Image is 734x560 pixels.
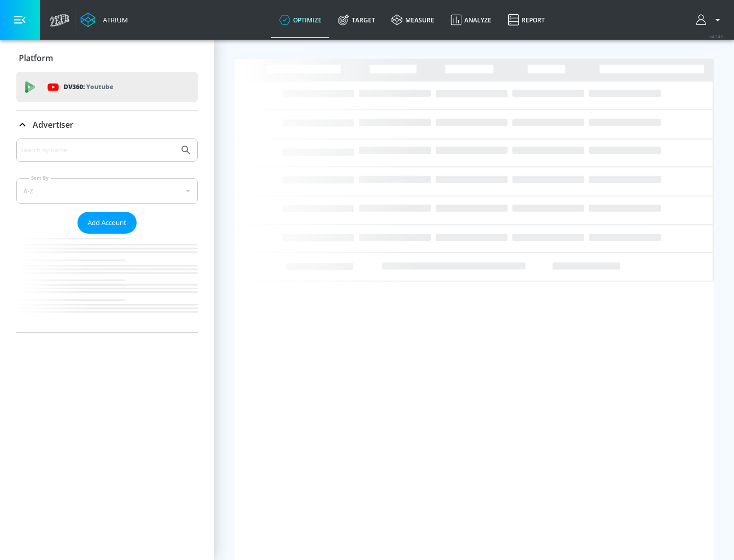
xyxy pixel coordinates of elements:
[442,2,500,38] a: Analyze
[16,44,198,72] div: Platform
[500,2,553,38] a: Report
[29,175,51,181] label: Sort By
[33,119,73,130] p: Advertiser
[710,34,724,39] span: v 4.24.0
[16,178,198,204] div: A-Z
[86,81,113,92] p: Youtube
[19,52,53,64] p: Platform
[16,72,198,102] div: DV360: Youtube
[16,138,198,332] div: Advertiser
[99,15,128,24] div: Atrium
[16,110,198,139] div: Advertiser
[81,12,128,27] a: Atrium
[271,2,330,38] a: optimize
[330,2,383,38] a: Target
[20,144,175,157] input: Search by name
[77,212,137,234] button: Add Account
[64,81,113,93] p: DV360:
[383,2,442,38] a: measure
[16,234,198,332] nav: list of Advertiser
[88,217,126,229] span: Add Account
